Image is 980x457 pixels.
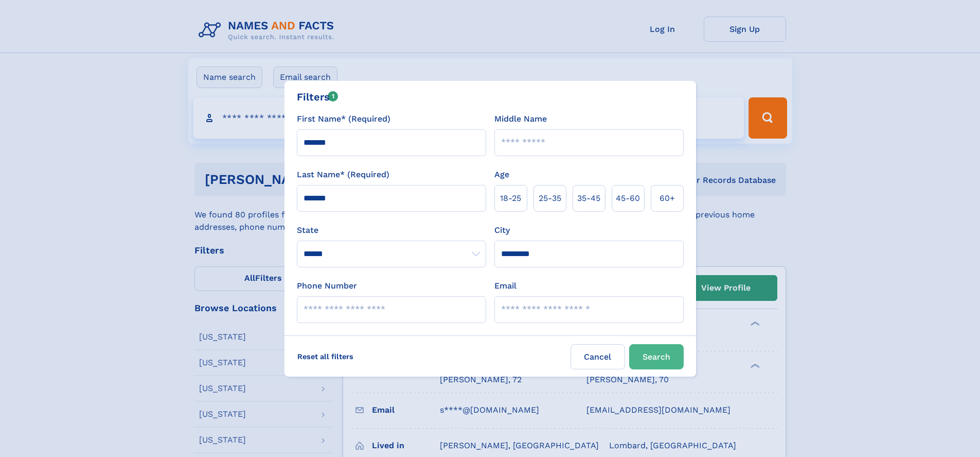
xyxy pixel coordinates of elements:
span: 25‑35 [539,192,561,205]
label: Last Name* (Required) [297,168,389,181]
label: Reset all filters [291,344,360,369]
label: Age [494,168,509,181]
span: 18‑25 [500,192,521,205]
span: 60+ [660,192,675,205]
label: Email [494,280,516,292]
label: Middle Name [494,113,547,125]
span: 35‑45 [577,192,600,205]
label: State [297,224,486,236]
label: Cancel [571,344,625,369]
span: 45‑60 [616,192,640,205]
label: City [494,224,510,236]
label: Phone Number [297,280,357,292]
label: First Name* (Required) [297,113,390,125]
button: Search [629,344,684,369]
div: Filters [297,89,338,105]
